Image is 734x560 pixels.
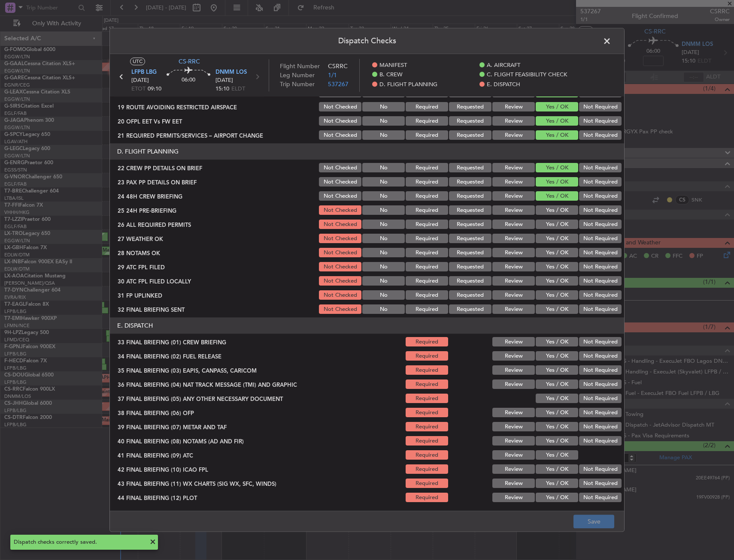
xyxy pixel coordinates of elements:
button: Not Required [579,337,622,347]
button: Not Required [579,262,622,272]
button: Not Required [579,117,622,126]
button: Yes / OK [536,192,578,201]
button: Yes / OK [536,131,578,140]
button: Not Required [579,465,622,474]
button: Yes / OK [536,178,578,187]
button: Not Required [579,163,622,173]
button: Yes / OK [536,117,578,126]
button: Not Required [579,366,622,375]
button: Not Required [579,131,622,140]
button: Not Required [579,291,622,300]
button: Not Required [579,479,622,488]
button: Yes / OK [536,163,578,173]
button: Yes / OK [536,422,578,432]
button: Yes / OK [536,408,578,418]
button: Yes / OK [536,220,578,229]
button: Yes / OK [536,394,578,403]
button: Not Required [579,206,622,215]
button: Yes / OK [536,102,578,112]
button: Not Required [579,178,622,187]
button: Not Required [579,277,622,286]
button: Yes / OK [536,451,578,460]
button: Not Required [579,380,622,389]
button: Yes / OK [536,234,578,244]
button: Not Required [579,437,622,446]
button: Yes / OK [536,479,578,488]
button: Yes / OK [536,305,578,314]
button: Yes / OK [536,262,578,272]
button: Yes / OK [536,277,578,286]
div: Dispatch checks correctly saved. [14,538,145,547]
header: Dispatch Checks [110,28,624,54]
button: Yes / OK [536,437,578,446]
button: Not Required [579,305,622,314]
button: Yes / OK [536,206,578,215]
button: Yes / OK [536,366,578,375]
button: Not Required [579,493,622,503]
button: Not Required [579,248,622,258]
button: Yes / OK [536,465,578,474]
button: Yes / OK [536,337,578,347]
button: Not Required [579,408,622,418]
button: Not Required [579,220,622,229]
button: Not Required [579,394,622,403]
button: Not Required [579,192,622,201]
button: Yes / OK [536,291,578,300]
button: Not Required [579,102,622,112]
button: Yes / OK [536,248,578,258]
button: Not Required [579,352,622,361]
button: Not Required [579,422,622,432]
button: Not Required [579,234,622,244]
button: Yes / OK [536,493,578,503]
button: Yes / OK [536,352,578,361]
button: Yes / OK [536,380,578,389]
